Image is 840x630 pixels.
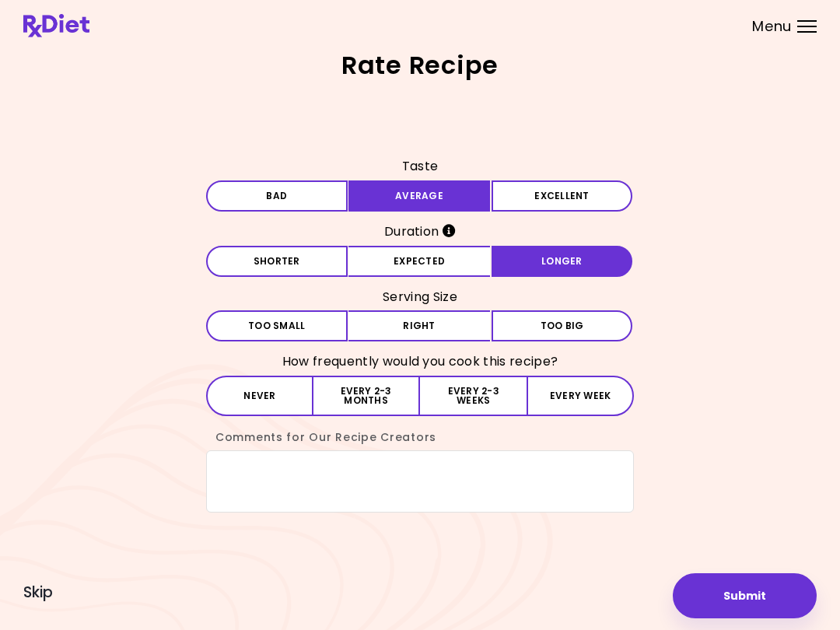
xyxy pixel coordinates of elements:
i: Info [443,224,456,237]
button: Longer [492,246,633,277]
h2: Rate Recipe [23,53,817,78]
button: Too small [206,310,348,341]
span: Menu [752,19,792,33]
button: Expected [348,246,490,277]
h3: Duration [206,219,634,244]
button: Never [206,376,313,416]
h3: Serving Size [206,285,634,310]
button: Bad [206,180,348,212]
img: RxDiet [23,14,89,37]
button: Shorter [206,246,348,277]
button: Submit [673,573,817,618]
button: Excellent [492,180,633,212]
label: Comments for Our Recipe Creators [206,429,436,445]
h3: How frequently would you cook this recipe? [206,349,634,374]
span: Too small [248,321,305,331]
button: Every 2-3 months [313,376,420,416]
button: Skip [23,584,53,601]
h3: Taste [206,154,634,179]
span: Too big [541,321,584,331]
button: Average [348,180,490,212]
button: Right [348,310,490,341]
button: Every week [527,376,634,416]
button: Every 2-3 weeks [420,376,527,416]
button: Too big [492,310,633,341]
